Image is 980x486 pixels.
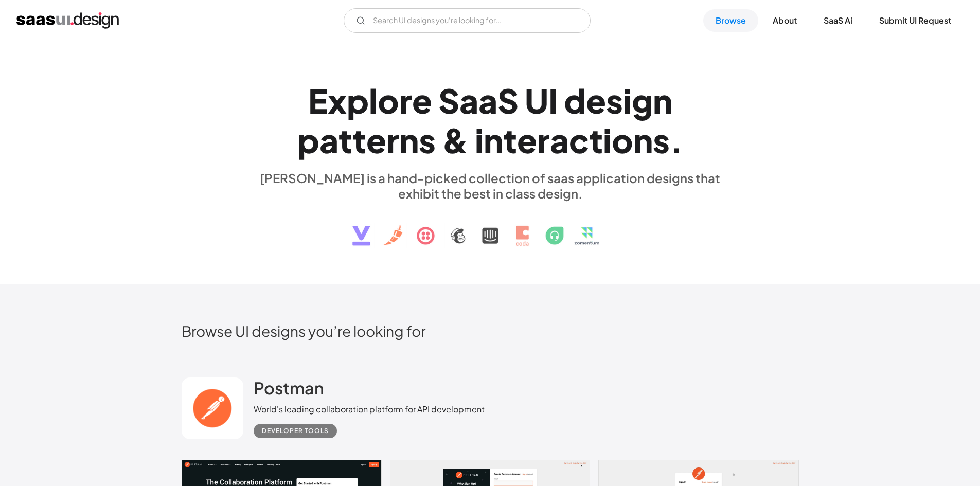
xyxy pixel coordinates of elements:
div: e [586,81,606,120]
input: Search UI designs you're looking for... [344,8,591,33]
div: e [412,81,432,120]
div: n [653,81,672,120]
div: t [338,120,352,160]
div: r [537,120,550,160]
a: home [16,12,119,29]
div: t [503,120,517,160]
div: r [386,120,399,160]
div: & [442,120,469,160]
div: a [459,81,478,120]
div: n [633,120,653,160]
div: a [550,120,569,160]
div: . [670,120,683,160]
div: e [366,120,386,160]
div: p [347,81,369,120]
div: l [369,81,378,120]
a: SaaS Ai [811,9,865,32]
div: i [475,120,484,160]
div: a [319,120,338,160]
a: Submit UI Request [867,9,964,32]
div: Developer tools [262,425,329,437]
div: n [484,120,503,160]
div: d [564,81,586,120]
div: t [352,120,366,160]
h1: Explore SaaS UI design patterns & interactions. [254,81,727,160]
div: e [517,120,537,160]
div: n [399,120,419,160]
div: a [478,81,497,120]
div: r [399,81,412,120]
div: c [569,120,589,160]
div: o [378,81,399,120]
div: [PERSON_NAME] is a hand-picked collection of saas application designs that exhibit the best in cl... [254,170,727,201]
div: E [308,81,328,120]
div: S [438,81,459,120]
div: g [632,81,653,120]
a: Browse [703,9,758,32]
div: s [606,81,623,120]
div: p [297,120,319,160]
div: s [419,120,436,160]
div: I [548,81,558,120]
img: text, icon, saas logo [334,201,646,255]
form: Email Form [344,8,591,33]
div: t [589,120,603,160]
div: i [603,120,612,160]
h2: Postman [254,377,324,398]
div: x [328,81,347,120]
a: Postman [254,377,324,403]
h2: Browse UI designs you’re looking for [182,322,799,340]
div: U [525,81,548,120]
div: o [612,120,633,160]
div: World's leading collaboration platform for API development [254,403,485,416]
div: S [497,81,519,120]
a: About [760,9,809,32]
div: s [653,120,670,160]
div: i [623,81,632,120]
